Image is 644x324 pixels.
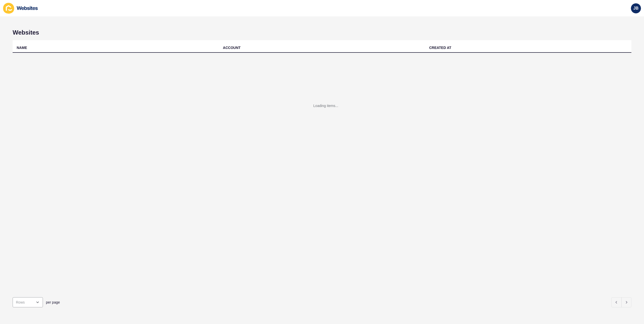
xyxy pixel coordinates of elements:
[13,297,43,307] div: open menu
[13,29,631,36] h1: Websites
[429,45,451,50] div: CREATED AT
[223,45,240,50] div: ACCOUNT
[313,103,338,108] div: Loading items...
[46,300,60,305] span: per page
[633,6,638,11] span: JB
[17,45,27,50] div: NAME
